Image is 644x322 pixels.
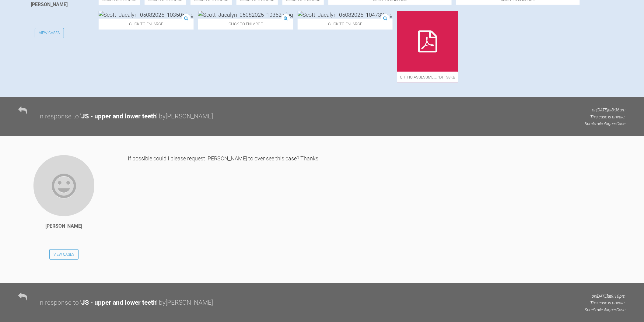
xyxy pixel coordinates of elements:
img: Rupen Patel [33,155,95,217]
p: on [DATE] at 8:36am [585,107,626,113]
p: SureSmile Aligner Case [585,307,626,313]
div: ' JS - upper and lower teeth ' [80,111,157,122]
div: by [PERSON_NAME] [159,298,213,308]
p: This case is private. [585,300,626,306]
p: This case is private. [585,114,626,120]
p: SureSmile Aligner Case [585,120,626,127]
span: Click to enlarge [99,19,194,29]
p: on [DATE] at 9:10pm [585,293,626,300]
img: Scott_Jacalyn_05082025_103527.jpg [198,11,293,19]
img: Scott_Jacalyn_05082025_104732.jpg [298,11,393,19]
div: [PERSON_NAME] [31,1,68,9]
img: Scott_Jacalyn_05082025_103505.jpg [99,11,194,19]
div: In response to [38,298,79,308]
span: Click to enlarge [298,19,393,29]
div: by [PERSON_NAME] [159,111,213,122]
a: View Cases [35,28,64,38]
span: ortho assessme….pdf - 38KB [397,72,458,82]
div: In response to [38,111,79,122]
div: [PERSON_NAME] [46,222,82,230]
div: If possible could I please request [PERSON_NAME] to over see this case? Thanks [128,155,626,275]
a: View Cases [49,249,79,260]
span: Click to enlarge [198,19,293,29]
div: ' JS - upper and lower teeth ' [80,298,157,308]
